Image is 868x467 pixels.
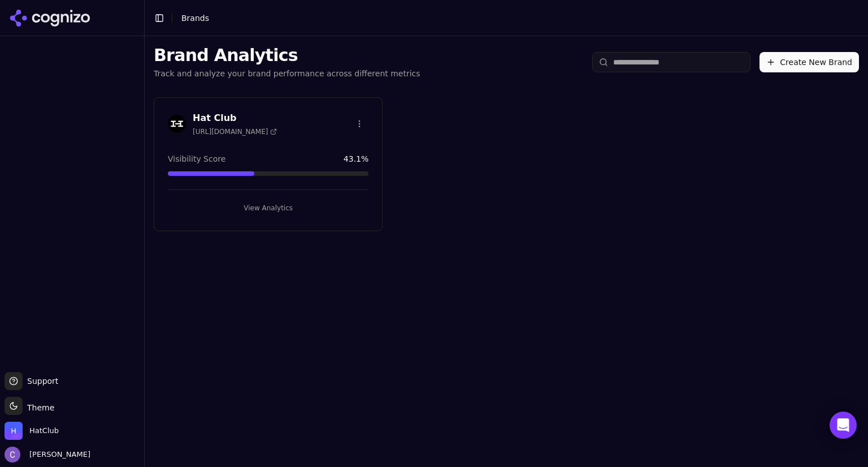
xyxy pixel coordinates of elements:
[181,14,209,23] span: Brands
[168,115,186,133] img: Hat Club
[168,153,225,165] span: Visibility Score
[193,127,277,136] span: [URL][DOMAIN_NAME]
[193,111,277,125] h3: Hat Club
[154,68,420,79] p: Track and analyze your brand performance across different metrics
[344,153,368,165] span: 43.1 %
[168,199,368,217] button: View Analytics
[5,422,23,440] img: HatClub
[5,422,59,440] button: Open organization switcher
[5,447,90,462] button: Open user button
[29,426,59,436] span: HatClub
[25,449,90,460] span: [PERSON_NAME]
[154,45,420,66] h1: Brand Analytics
[830,412,857,439] div: Open Intercom Messenger
[5,447,20,462] img: Chris Hayes
[23,375,58,387] span: Support
[181,12,209,24] nav: breadcrumb
[759,52,859,72] button: Create New Brand
[23,403,54,412] span: Theme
